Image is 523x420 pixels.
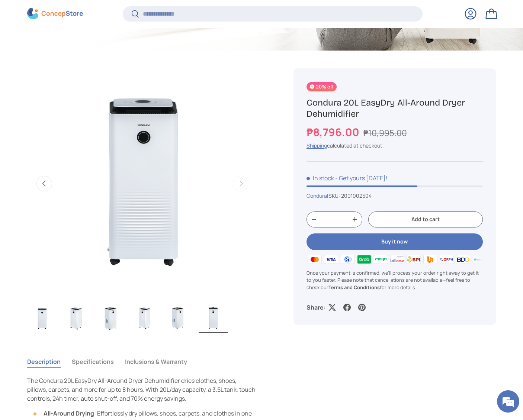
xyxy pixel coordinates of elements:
img: master [307,254,323,265]
img: maya [372,254,389,265]
strong: ₱8,796.00 [307,125,361,139]
a: Terms and Conditions [328,284,380,291]
img: condura-easy-dry-dehumidifier-full-left-side-view-concepstore-dot-ph [130,303,159,333]
button: Description [27,353,61,370]
div: Chat with us now [39,42,125,51]
span: 2001002504 [341,192,372,199]
a: Condura [307,192,327,199]
h1: Condura 20L EasyDry All-Around Dryer Dehumidifier [307,97,483,120]
img: visa [323,254,339,265]
span: In stock [307,174,334,182]
textarea: Type your message and hit 'Enter' [4,203,142,229]
img: https://concepstore.ph/products/condura-easydry-all-around-dryer-dehumidifier-20l [199,303,228,333]
span: We're online! [43,94,103,169]
img: billease [389,254,405,265]
img: condura-easy-dry-dehumidifier-full-right-side-view-condura-philippines [164,303,193,333]
strong: All-Around Drying [44,409,94,417]
span: | [327,192,372,199]
p: Share: [307,303,325,312]
media-gallery: Gallery Viewer [27,68,258,336]
img: bdo [455,254,471,265]
img: bpi [405,254,422,265]
span: 20% off [307,82,337,91]
div: Minimize live chat window [122,4,140,22]
img: condura-easy-dry-dehumidifier-left-side-view-concepstore.ph [62,303,91,333]
img: ConcepStore [27,8,83,20]
div: calculated at checkout. [307,142,483,149]
button: Inclusions & Warranty [125,353,187,370]
img: ubp [422,254,438,265]
img: condura-easy-dry-dehumidifier-right-side-view-concepstore [96,303,125,333]
button: Buy it now [307,233,483,250]
span: The Condura 20L EasyDry All-Around Dryer Dehumidifier dries clothes, shoes, pillows, carpets, and... [27,377,256,403]
s: ₱10,995.00 [363,127,407,139]
img: gcash [340,254,356,265]
button: Specifications [72,353,114,370]
p: - Get yours [DATE]! [335,174,388,182]
img: condura-easy-dry-dehumidifier-full-view-concepstore.ph [28,303,57,333]
img: grabpay [356,254,372,265]
p: Once your payment is confirmed, we'll process your order right away to get it to you faster. Plea... [307,269,483,291]
img: metrobank [472,254,488,265]
button: Add to cart [368,211,483,227]
img: qrph [439,254,455,265]
a: Shipping [307,142,327,149]
span: SKU: [328,192,340,199]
